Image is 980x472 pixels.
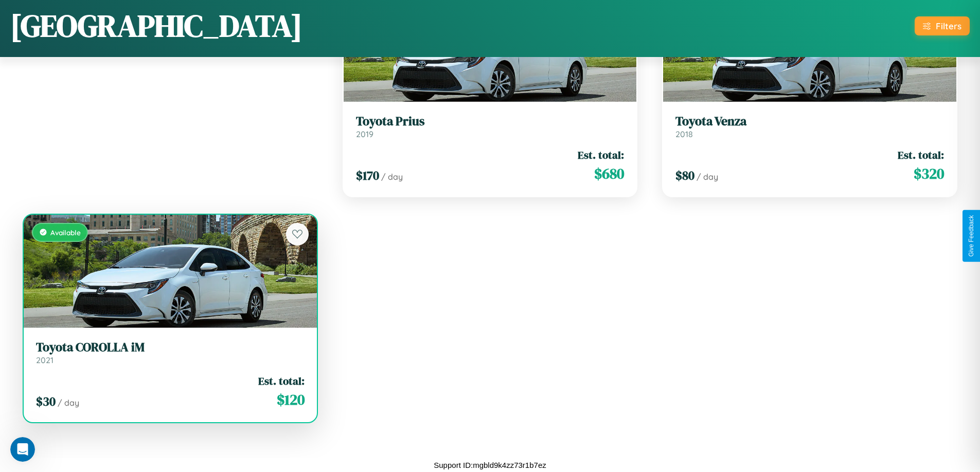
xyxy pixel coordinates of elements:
[356,114,625,129] h3: Toyota Prius
[675,114,944,129] h3: Toyota Venza
[915,16,970,35] button: Filters
[277,389,305,410] span: $ 120
[36,340,305,355] h3: Toyota COROLLA iM
[936,21,961,31] div: Filters
[594,163,624,184] span: $ 680
[381,172,403,182] span: / day
[36,393,56,410] span: $ 30
[356,114,625,139] a: Toyota Prius2019
[675,129,693,139] span: 2018
[50,228,81,237] span: Available
[10,5,302,47] h1: [GEOGRAPHIC_DATA]
[58,398,79,408] span: / day
[356,129,373,139] span: 2019
[434,458,546,472] p: Support ID: mgbld9k4zz73r1b7ez
[36,340,305,365] a: Toyota COROLLA iM2021
[10,437,35,462] iframe: Intercom live chat
[578,147,624,162] span: Est. total:
[675,114,944,139] a: Toyota Venza2018
[675,167,694,184] span: $ 80
[914,163,944,184] span: $ 320
[36,355,54,365] span: 2021
[898,147,944,162] span: Est. total:
[697,172,718,182] span: / day
[968,215,975,257] div: Give Feedback
[356,167,379,184] span: $ 170
[258,373,305,388] span: Est. total:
